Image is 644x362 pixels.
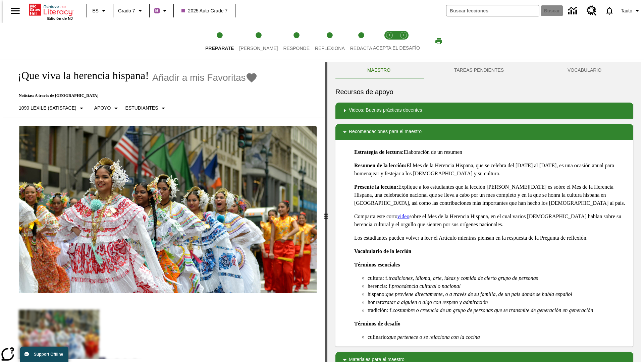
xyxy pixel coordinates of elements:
[392,283,461,289] em: procedencia cultural o nacional
[368,290,628,298] li: hispano:
[335,124,633,140] div: Recomendaciones para el maestro
[29,2,73,20] div: Portada
[315,46,345,51] span: Reflexiona
[422,62,536,78] button: TAREAS PENDIENTES
[354,183,628,207] p: Explique a los estudiantes que la lección [PERSON_NAME][DATE] es sobre el Mes de la Herencia Hisp...
[152,72,258,83] button: Añadir a mis Favoritas - ¡Que viva la herencia hispana!
[383,299,488,305] em: tratar a alguien o algo con respeto y admiración
[283,46,310,51] span: Responde
[446,5,539,16] input: Buscar campo
[278,23,315,60] button: Responde step 3 of 5
[621,7,632,14] span: Tauto
[125,105,158,112] p: Estudiantes
[583,2,601,20] a: Centro de recursos, Se abrirá en una pestaña nueva.
[368,333,628,341] li: culinario:
[3,62,325,359] div: reading
[350,46,372,51] span: Redacta
[335,62,633,78] div: Instructional Panel Tabs
[152,5,171,17] button: Boost El color de la clase es morado/púrpura. Cambiar el color de la clase.
[123,102,170,114] button: Seleccionar estudiante
[349,128,422,136] p: Recomendaciones para el maestro
[393,307,593,313] em: costumbre o creencia de un grupo de personas que se transmite de generación en generación
[354,234,628,242] p: Los estudiantes pueden volver a leer el Artículo mientras piensan en la respuesta de la Pregunta ...
[335,62,422,78] button: Maestro
[155,6,159,15] span: B
[20,347,68,362] button: Support Offline
[564,2,583,20] a: Centro de información
[118,7,135,14] span: Grado 7
[325,62,327,362] div: Pulsa la tecla de intro o la barra espaciadora y luego presiona las flechas de derecha e izquierd...
[618,5,644,17] button: Perfil/Configuración
[345,23,378,60] button: Redacta step 5 of 5
[354,148,628,156] p: Elaboración de un resumen
[394,23,413,60] button: Acepta el desafío contesta step 2 of 2
[115,5,147,17] button: Grado: Grado 7, Elige un grado
[310,23,350,60] button: Reflexiona step 4 of 5
[368,282,628,290] li: herencia: f.
[92,102,123,114] button: Tipo de apoyo, Apoyo
[354,184,398,190] strong: Presente la lección:
[181,7,228,14] span: 2025 Auto Grade 7
[388,34,390,37] text: 1
[380,23,399,60] button: Acepta el desafío lee step 1 of 2
[354,213,628,229] p: Comparta este corto sobre el Mes de la Herencia Hispana, en el cual varios [DEMOGRAPHIC_DATA] hab...
[16,102,88,114] button: Seleccione Lexile, 1090 Lexile (Satisface)
[5,1,25,21] button: Abrir el menú lateral
[428,35,449,47] button: Imprimir
[373,45,420,51] span: ACEPTA EL DESAFÍO
[94,105,111,112] p: Apoyo
[388,275,538,281] em: tradiciones, idioma, arte, ideas y comida de cierto grupo de personas
[11,69,149,82] h1: ¡Que viva la herencia hispana!
[386,291,572,297] em: que proviene directamente, o a través de su familia, de un país donde se habla español
[368,306,628,314] li: tradición: f.
[368,298,628,306] li: honrar:
[47,16,73,20] span: Edición de NJ
[388,334,480,340] em: que pertenece o se relaciona con la cocina
[335,86,633,97] h6: Recursos de apoyo
[89,5,111,17] button: Lenguaje: ES, Selecciona un idioma
[354,248,412,254] strong: Vocabulario de la lección
[354,162,628,178] p: El Mes de la Herencia Hispana, que se celebra del [DATE] al [DATE], es una ocasión anual para hom...
[354,321,400,326] strong: Términos de desafío
[234,23,283,60] button: Lee step 2 of 5
[19,105,76,112] p: 1090 Lexile (Satisface)
[335,103,633,119] div: Videos: Buenas prácticas docentes
[34,352,63,357] span: Support Offline
[349,107,422,115] p: Videos: Buenas prácticas docentes
[19,126,317,294] img: dos filas de mujeres hispanas en un desfile que celebra la cultura hispana. Las mujeres lucen col...
[327,62,641,362] div: activity
[368,274,628,282] li: cultura: f.
[11,93,258,98] p: Noticias: A través de [GEOGRAPHIC_DATA]
[536,62,633,78] button: VOCABULARIO
[354,163,407,168] strong: Resumen de la lección:
[92,7,99,14] span: ES
[200,23,239,60] button: Prepárate step 1 of 5
[205,46,234,51] span: Prepárate
[354,262,400,267] strong: Términos esenciales
[397,214,410,219] a: video
[152,72,246,83] span: Añadir a mis Favoritas
[354,149,404,155] strong: Estrategia de lectura:
[601,2,618,19] a: Notificaciones
[402,34,404,37] text: 2
[239,46,278,51] span: [PERSON_NAME]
